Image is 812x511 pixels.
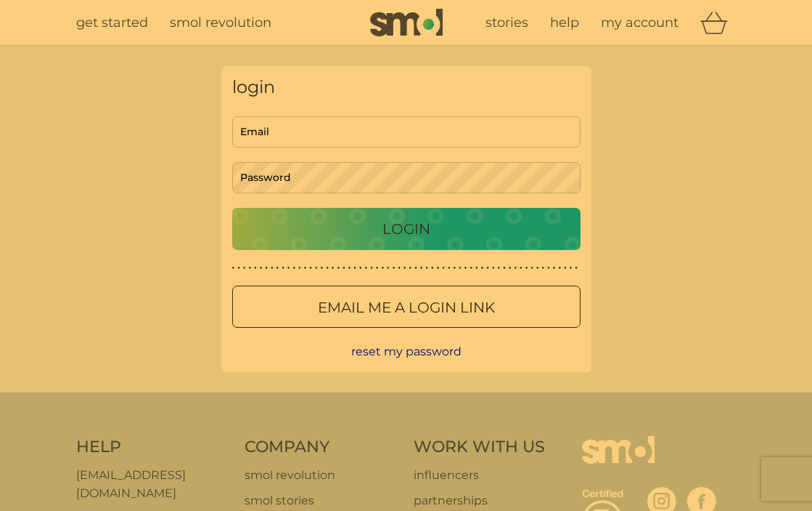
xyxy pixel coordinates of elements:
a: smol revolution [170,12,271,33]
p: ● [520,265,522,272]
p: ● [414,265,417,272]
button: Email me a login link [232,286,581,328]
a: [EMAIL_ADDRESS][DOMAIN_NAME] [76,466,231,503]
p: ● [425,265,428,272]
p: ● [348,265,351,272]
a: my account [601,12,678,33]
p: ● [431,265,434,272]
h4: Help [76,436,231,459]
p: ● [332,265,335,272]
p: ● [248,265,251,272]
p: ● [353,265,356,272]
span: my account [601,15,678,31]
p: ● [387,265,390,272]
a: help [550,12,579,33]
p: ● [315,265,318,272]
p: ● [481,265,484,272]
p: ● [287,265,290,272]
p: ● [370,265,373,272]
p: ● [475,265,478,272]
p: ● [282,265,284,272]
p: ● [398,265,401,272]
p: ● [292,265,295,272]
p: ● [536,265,539,272]
a: smol stories [245,491,399,510]
div: basket [700,8,737,37]
span: stories [485,15,528,31]
a: get started [76,12,148,33]
p: ● [237,265,240,272]
p: ● [459,265,462,272]
p: ● [448,265,451,272]
p: ● [564,265,567,272]
p: ● [409,265,412,272]
a: influencers [414,466,545,485]
p: ● [260,265,263,272]
p: ● [503,265,506,272]
p: ● [337,265,340,272]
p: ● [498,265,501,272]
p: ● [309,265,312,272]
p: ● [343,265,345,272]
p: ● [420,265,423,272]
p: ● [553,265,556,272]
p: ● [492,265,495,272]
span: get started [76,15,148,31]
p: ● [486,265,489,272]
p: ● [442,265,445,272]
p: ● [232,265,235,272]
p: ● [326,265,329,272]
img: smol [582,436,655,486]
p: ● [514,265,517,272]
p: ● [530,265,533,272]
p: ● [437,265,440,272]
p: ● [403,265,406,272]
p: ● [271,265,274,272]
h3: login [232,77,581,98]
span: smol revolution [170,15,271,31]
p: Email me a login link [318,296,495,319]
p: ● [265,265,268,272]
p: ● [558,265,561,272]
p: ● [376,265,379,272]
p: ● [365,265,368,272]
p: ● [381,265,384,272]
p: ● [276,265,279,272]
p: ● [542,265,545,272]
p: ● [454,265,456,272]
h4: Company [245,436,399,459]
p: ● [359,265,362,272]
button: Login [232,208,581,250]
a: smol revolution [245,466,399,485]
h4: Work With Us [414,436,545,459]
p: ● [254,265,257,272]
p: ● [575,265,578,272]
p: Login [382,217,430,241]
p: ● [321,265,324,272]
p: ● [570,265,573,272]
p: ● [525,265,528,272]
img: smol [370,9,443,36]
a: partnerships [414,491,545,510]
p: ● [509,265,512,272]
p: ● [469,265,472,272]
button: reset my password [351,342,462,361]
p: ● [298,265,301,272]
p: ● [547,265,550,272]
p: ● [464,265,467,272]
span: help [550,15,579,31]
a: stories [485,12,528,33]
p: ● [304,265,307,272]
p: ● [393,265,395,272]
span: reset my password [351,345,462,358]
p: ● [243,265,246,272]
